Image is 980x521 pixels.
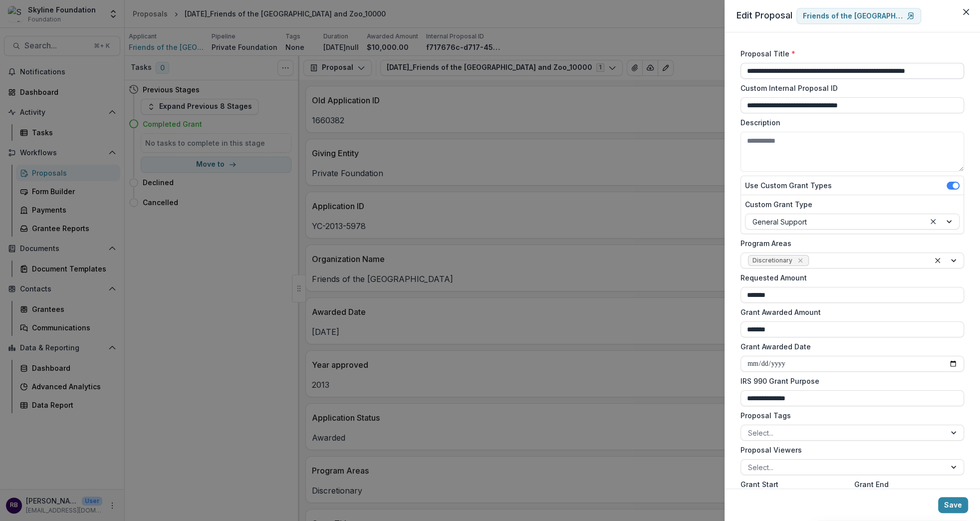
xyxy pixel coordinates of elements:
[736,10,792,20] span: Edit Proposal
[752,257,792,264] span: Discretionary
[740,410,958,421] label: Proposal Tags
[740,307,958,317] label: Grant Awarded Amount
[932,255,944,266] div: Clear selected options
[740,341,958,352] label: Grant Awarded Date
[795,256,805,265] div: Remove Discretionary
[740,117,958,128] label: Description
[745,199,954,210] label: Custom Grant Type
[740,479,844,490] label: Grant Start
[803,12,903,20] p: Friends of the [GEOGRAPHIC_DATA]
[927,216,939,228] div: Clear selected options
[740,238,958,249] label: Program Areas
[740,376,958,386] label: IRS 990 Grant Purpose
[796,8,921,24] a: Friends of the [GEOGRAPHIC_DATA]
[740,272,958,283] label: Requested Amount
[854,479,958,490] label: Grant End
[938,497,968,513] button: Save
[740,83,958,93] label: Custom Internal Proposal ID
[740,445,958,455] label: Proposal Viewers
[958,4,974,20] button: Close
[745,180,832,191] label: Use Custom Grant Types
[740,48,958,59] label: Proposal Title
